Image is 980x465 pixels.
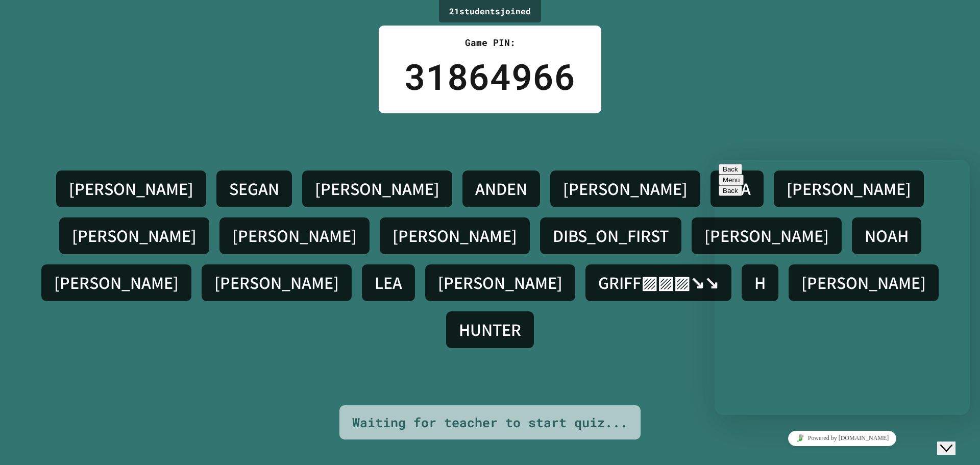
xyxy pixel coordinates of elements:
iframe: chat widget [715,160,970,415]
h4: [PERSON_NAME] [438,272,562,293]
h4: [PERSON_NAME] [69,178,193,200]
h4: [PERSON_NAME] [563,178,688,200]
h4: [PERSON_NAME] [72,225,197,247]
h4: [PERSON_NAME] [54,272,179,293]
h4: [PERSON_NAME] [704,225,829,247]
div: 31864966 [404,50,576,103]
h4: GRIFF▨▨▨↘↘ [598,272,719,293]
h4: DIBS_ON_FIRST [553,225,669,247]
h4: [PERSON_NAME] [214,272,339,293]
h4: [PERSON_NAME] [232,225,357,247]
h4: [PERSON_NAME] [393,225,517,247]
h4: HUNTER [459,319,521,340]
h4: ANDEN [475,178,527,200]
h4: SEGAN [229,178,279,200]
h4: LEA [375,272,402,293]
iframe: chat widget [715,427,970,450]
iframe: chat widget [937,424,970,455]
div: Waiting for teacher to start quiz... [352,413,628,432]
div: Game PIN: [404,36,576,50]
h4: [PERSON_NAME] [315,178,439,200]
